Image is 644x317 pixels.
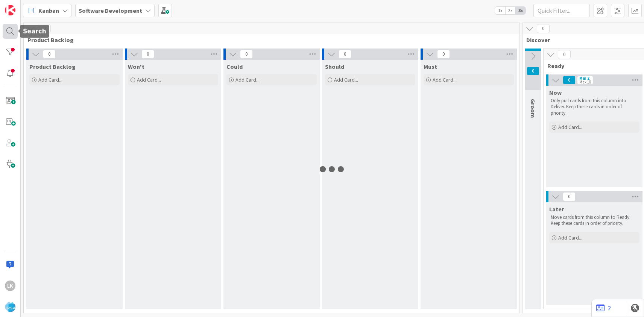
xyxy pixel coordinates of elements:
[79,7,142,14] b: Software Development
[563,192,576,201] span: 0
[505,7,515,14] span: 2x
[43,50,56,59] span: 0
[533,4,590,17] input: Quick Filter...
[226,63,243,70] span: Could
[529,99,537,118] span: Groom
[579,76,589,80] div: Min 2
[141,50,154,59] span: 0
[235,76,260,83] span: Add Card...
[527,67,539,76] span: 0
[558,50,571,59] span: 0
[551,98,638,116] p: Only pull cards from this column into Deliver. Keep these cards in order of priority.
[29,63,76,70] span: Product Backlog
[334,76,358,83] span: Add Card...
[5,281,15,291] div: Lk
[558,234,582,241] span: Add Card...
[23,28,46,35] h5: Search
[537,24,550,33] span: 0
[549,205,564,213] span: Later
[549,89,562,96] span: Now
[437,50,450,59] span: 0
[495,7,505,14] span: 1x
[27,36,510,44] span: Product Backlog
[137,76,161,83] span: Add Card...
[240,50,253,59] span: 0
[128,63,144,70] span: Won't
[38,24,51,33] span: 0
[38,6,59,15] span: Kanban
[596,303,611,312] a: 2
[339,50,351,59] span: 0
[5,302,15,312] img: avatar
[433,76,457,83] span: Add Card...
[424,63,437,70] span: Must
[515,7,526,14] span: 3x
[526,36,639,44] span: Discover
[547,62,636,70] span: Ready
[563,76,576,85] span: 0
[579,80,591,84] div: Max 10
[5,5,15,15] img: Visit kanbanzone.com
[38,76,62,83] span: Add Card...
[551,214,638,227] p: Move cards from this column to Ready. Keep these cards in order of priority.
[325,63,344,70] span: Should
[558,124,582,130] span: Add Card...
